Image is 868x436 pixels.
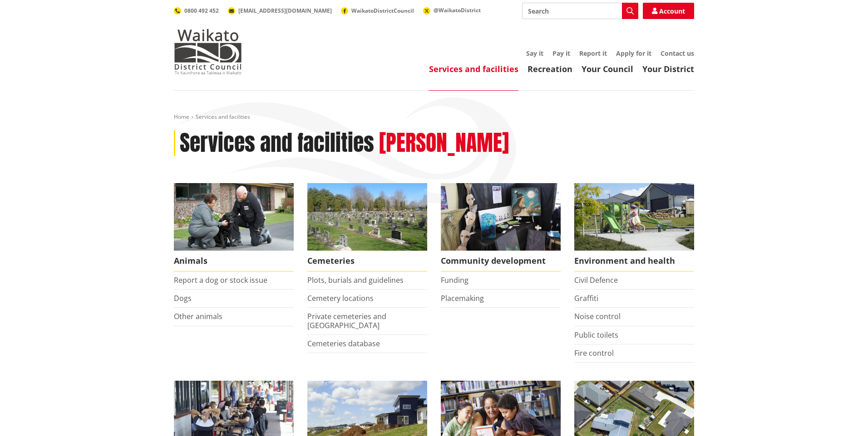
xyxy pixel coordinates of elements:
img: Animal Control [174,183,294,251]
a: Placemaking [441,293,484,303]
span: [EMAIL_ADDRESS][DOMAIN_NAME] [238,7,332,15]
a: Graffiti [574,293,598,303]
a: Report a dog or stock issue [174,275,267,285]
a: Account [643,3,694,19]
span: Cemeteries [307,251,427,271]
img: Waikato District Council - Te Kaunihera aa Takiwaa o Waikato [174,29,242,74]
a: Pay it [552,49,570,58]
a: Fire control [574,348,614,358]
a: Huntly Cemetery Cemeteries [307,183,427,271]
span: WaikatoDistrictCouncil [351,7,414,15]
a: Public toilets [574,330,618,340]
a: Say it [526,49,543,58]
a: Matariki Travelling Suitcase Art Exhibition Community development [441,183,561,271]
a: Plots, burials and guidelines [307,275,404,285]
nav: breadcrumb [174,113,694,121]
span: Animals [174,251,294,271]
a: Funding [441,275,469,285]
a: Noise control [574,311,621,321]
a: Cemeteries database [307,339,380,349]
a: Your Council [582,63,633,74]
span: @WaikatoDistrict [434,6,481,14]
a: Waikato District Council Animal Control team Animals [174,183,294,271]
a: Private cemeteries and [GEOGRAPHIC_DATA] [307,311,386,330]
a: Home [174,113,189,121]
h1: Services and facilities [180,130,374,156]
a: WaikatoDistrictCouncil [341,7,414,15]
a: Other animals [174,311,222,321]
span: 0800 492 452 [184,7,219,15]
img: New housing in Pokeno [574,183,694,251]
a: New housing in Pokeno Environment and health [574,183,694,271]
span: Services and facilities [196,113,250,121]
a: Civil Defence [574,275,618,285]
span: Environment and health [574,251,694,271]
a: @WaikatoDistrict [423,6,481,14]
a: 0800 492 452 [174,7,219,15]
a: Dogs [174,293,192,303]
a: [EMAIL_ADDRESS][DOMAIN_NAME] [228,7,332,15]
img: Matariki Travelling Suitcase Art Exhibition [441,183,561,251]
a: Report it [579,49,607,58]
h2: [PERSON_NAME] [379,130,509,156]
a: Cemetery locations [307,293,374,303]
a: Your District [642,63,694,74]
a: Services and facilities [429,63,518,74]
a: Recreation [528,63,572,74]
a: Apply for it [616,49,651,58]
a: Contact us [661,49,694,58]
span: Community development [441,251,561,271]
img: Huntly Cemetery [307,183,427,251]
input: Search input [522,3,638,19]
